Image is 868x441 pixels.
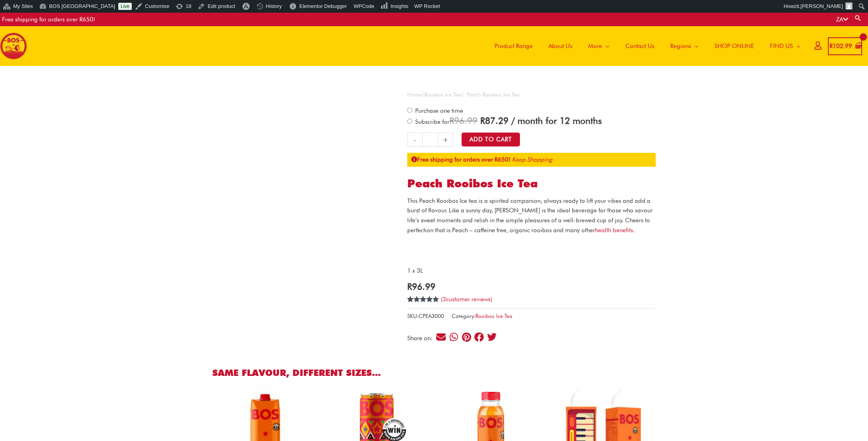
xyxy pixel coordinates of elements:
span: R [480,115,485,126]
div: Share on email [436,331,447,342]
div: Share on: [407,335,435,341]
bdi: 96.99 [407,281,435,292]
a: - [407,133,422,147]
a: Rooibos Ice Tea [424,91,461,98]
span: / month for 12 months [511,115,602,126]
span: Purchase one time [414,107,463,114]
span: Regions [670,34,691,58]
a: More [580,26,618,66]
nav: Breadcrumb [407,90,656,100]
span: R [407,281,412,292]
a: Rooibos Ice Tea [475,313,512,319]
a: Product Range [487,26,541,66]
div: Share on whatsapp [448,331,459,342]
span: CPEA3000 [419,313,444,319]
h2: Same flavour, different sizes… [212,367,656,378]
span: [PERSON_NAME] [801,3,843,9]
a: About Us [541,26,580,66]
a: SHOP ONLINE [706,26,762,66]
span: 3 [407,296,410,311]
div: Share on twitter [487,331,497,342]
span: SHOP ONLINE [714,34,754,58]
span: R [830,42,833,50]
span: About Us [549,34,572,58]
input: Subscribe for / month for 12 months [407,119,412,124]
div: Free shipping for orders over R650! [2,13,95,26]
a: Keep Shopping [512,156,552,163]
p: This Peach Rooibos Ice tea is a spirited companion, always ready to lift your vibes and add a bur... [407,196,656,235]
span: 3 [443,296,446,303]
a: View Shopping Cart, 1 items [828,37,862,55]
h1: Peach Rooibos Ice Tea [407,177,656,191]
button: Add to Cart [462,133,520,146]
bdi: 102.99 [830,42,852,50]
span: Category: [452,311,512,321]
a: Regions [662,26,706,66]
span: Product Range [495,34,533,58]
span: Subscribe for [414,118,602,125]
div: Share on facebook [474,331,485,342]
div: Share on pinterest [461,331,472,342]
a: (3customer reviews) [441,296,492,303]
span: R [449,115,454,126]
a: health benefits. [595,227,635,234]
input: Product quantity [422,133,438,147]
span: Rated out of 5 based on customer ratings [407,296,439,329]
a: ZA [836,16,848,23]
p: 1 x 3L [407,266,656,276]
a: Home [407,91,422,98]
input: Purchase one time [407,108,412,113]
nav: Site Navigation [481,26,808,66]
span: More [588,34,602,58]
a: Contact Us [618,26,662,66]
span: FIND US [770,34,793,58]
a: + [438,133,453,147]
a: Search button [854,14,862,22]
span: SKU: [407,311,444,321]
span: Contact Us [625,34,654,58]
span: 96.99 [449,115,477,126]
span: 87.29 [480,115,508,126]
strong: Free shipping for orders over R650! [411,156,510,163]
a: Live [118,3,132,10]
